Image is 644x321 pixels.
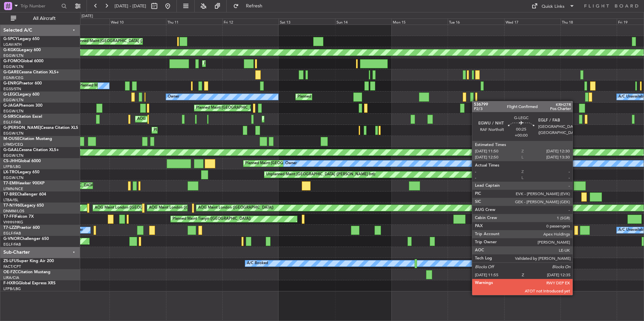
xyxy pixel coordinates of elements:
span: T7-EMI [3,181,17,185]
div: AOG Maint London ([GEOGRAPHIC_DATA]) [95,203,170,213]
div: Planned Maint [GEOGRAPHIC_DATA] ([GEOGRAPHIC_DATA]) [264,114,370,124]
a: G-GAALCessna Citation XLS+ [3,148,59,152]
a: G-GARECessna Citation XLS+ [3,70,59,74]
a: LFPB/LBG [3,286,21,291]
a: EGNR/CEG [3,75,24,80]
a: G-FOMOGlobal 6000 [3,59,43,63]
div: Owner [168,92,179,102]
span: G-KGKG [3,48,19,52]
a: EGLF/FAB [3,231,21,236]
a: ZS-LFUSuper King Air 200 [3,259,54,263]
a: OE-FZCCitation Mustang [3,270,51,274]
a: VHHH/HKG [3,220,23,225]
div: Planned Maint [GEOGRAPHIC_DATA] ([GEOGRAPHIC_DATA]) [297,92,404,102]
div: Unplanned Maint [GEOGRAPHIC_DATA] ([PERSON_NAME] Intl) [266,170,375,180]
span: T7-LZZI [3,226,17,230]
a: G-VNORChallenger 650 [3,237,49,241]
div: AOG Maint London ([GEOGRAPHIC_DATA]) [495,203,571,213]
div: Wed 10 [109,19,166,25]
span: G-SPCY [3,37,18,41]
span: Refresh [240,4,268,8]
a: EGGW/LTN [3,64,24,69]
div: Sat 13 [279,19,335,25]
a: FACT/CPT [3,264,21,269]
a: T7-EMIHawker 900XP [3,181,44,185]
a: LGAV/ATH [3,42,22,47]
a: EGLF/FAB [3,242,21,247]
a: F-HXRGGlobal Express XRS [3,281,56,285]
div: Thu 18 [560,19,617,25]
a: T7-FFIFalcon 7X [3,215,34,219]
div: Planned Maint [GEOGRAPHIC_DATA] ([GEOGRAPHIC_DATA]) [204,59,310,69]
span: T7-N1960 [3,204,22,208]
a: LTBA/ISL [3,198,19,203]
span: G-GARE [3,70,19,74]
div: Quick Links [542,3,565,10]
div: Planned Maint [GEOGRAPHIC_DATA] ([GEOGRAPHIC_DATA]) [245,158,351,169]
a: EGGW/LTN [3,153,24,158]
button: Refresh [230,1,270,11]
a: G-[PERSON_NAME]Cessna Citation XLS [3,126,78,130]
a: DNMM/LOS [3,209,24,214]
a: EGLF/FAB [3,120,21,125]
a: LFMD/CEQ [3,142,23,147]
span: G-SIRS [3,115,16,119]
div: Wed 17 [504,19,560,25]
a: G-KGKGLegacy 600 [3,48,41,52]
button: Quick Links [528,1,578,11]
div: Planned Maint Tianjin ([GEOGRAPHIC_DATA]) [172,214,251,224]
span: G-ENRG [3,81,19,85]
span: [DATE] - [DATE] [115,3,146,9]
a: LFPB/LBG [3,164,21,169]
span: G-[PERSON_NAME] [3,126,41,130]
span: ZS-LFU [3,259,17,263]
a: CS-JHHGlobal 6000 [3,159,41,163]
div: AOG Maint [PERSON_NAME] [137,114,188,124]
button: All Aircraft [7,13,73,24]
a: M-OUSECitation Mustang [3,137,52,141]
div: Fri 12 [222,19,279,25]
a: EGGW/LTN [3,131,24,136]
div: AOG Maint London ([GEOGRAPHIC_DATA]) [149,203,224,213]
div: Owner [285,158,297,169]
span: OE-FZC [3,270,18,274]
div: Thu 11 [166,19,222,25]
span: G-FOMO [3,59,21,63]
a: EGGW/LTN [3,109,24,114]
a: G-LEGCLegacy 600 [3,93,39,97]
a: LFMN/NCE [3,186,23,191]
div: [DATE] [82,13,93,19]
span: All Aircraft [18,16,71,21]
span: M-OUSE [3,137,20,141]
span: LX-TRO [3,170,18,174]
span: G-VNOR [3,237,20,241]
a: LX-TROLegacy 650 [3,170,39,174]
input: Trip Number [21,1,59,11]
span: G-GAAL [3,148,19,152]
a: T7-BREChallenger 604 [3,192,46,197]
div: Sun 14 [335,19,391,25]
span: T7-BRE [3,192,17,197]
div: Tue 9 [53,19,109,25]
a: EGGW/LTN [3,175,24,180]
a: LIRA/CIA [3,275,19,280]
span: CS-JHH [3,159,18,163]
a: EGSS/STN [3,86,21,92]
span: G-JAGA [3,104,19,108]
span: T7-FFI [3,215,15,219]
a: EGGW/LTN [3,53,24,58]
a: G-ENRGPraetor 600 [3,81,42,85]
a: T7-LZZIPraetor 600 [3,226,40,230]
div: Tue 16 [448,19,504,25]
div: AOG Maint London ([GEOGRAPHIC_DATA]) [198,203,273,213]
div: A/C Booked [247,258,268,269]
a: G-SPCYLegacy 650 [3,37,39,41]
a: G-JAGAPhenom 300 [3,104,42,108]
span: G-LEGC [3,93,18,97]
div: Planned Maint [GEOGRAPHIC_DATA] ([GEOGRAPHIC_DATA]) [196,103,302,113]
div: Planned Maint [GEOGRAPHIC_DATA] ([GEOGRAPHIC_DATA]) [154,125,260,135]
a: EGGW/LTN [3,98,24,103]
a: T7-N1960Legacy 650 [3,204,44,208]
div: Mon 15 [391,19,448,25]
div: Owner [71,225,83,235]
